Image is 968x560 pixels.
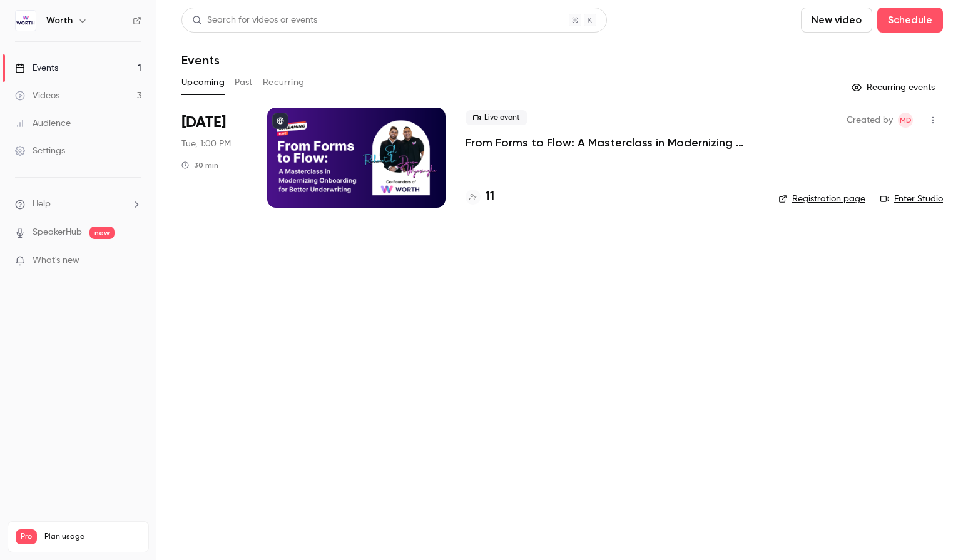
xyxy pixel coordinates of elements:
span: MD [900,113,912,128]
li: help-dropdown-opener [15,198,141,211]
span: Created by [847,113,893,128]
button: Upcoming [181,73,225,93]
a: From Forms to Flow: A Masterclass in Modernizing Onboarding for Better Underwriting [466,135,758,150]
div: 30 min [181,160,218,170]
a: Registration page [778,193,865,205]
div: Videos [15,89,59,102]
div: Audience [15,117,71,130]
span: Plan usage [44,532,141,542]
button: Schedule [877,8,943,33]
span: Pro [16,529,37,544]
img: Worth [16,11,36,31]
button: Past [235,73,253,93]
div: Events [15,62,58,74]
span: What's new [33,254,79,267]
div: Search for videos or events [192,14,317,27]
span: Tue, 1:00 PM [181,138,231,150]
button: Recurring [263,73,305,93]
a: Enter Studio [880,193,943,205]
div: Sep 23 Tue, 1:00 PM (America/New York) [181,108,247,208]
h4: 11 [486,188,494,205]
a: SpeakerHub [33,226,82,239]
div: Settings [15,145,65,157]
a: 11 [466,188,494,205]
span: Marilena De Niear [898,113,913,128]
button: Recurring events [846,78,943,98]
span: [DATE] [181,113,226,133]
span: new [89,227,115,239]
span: Live event [466,110,527,125]
h6: Worth [46,14,73,27]
span: Help [33,198,51,211]
button: New video [801,8,872,33]
h1: Events [181,53,220,68]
